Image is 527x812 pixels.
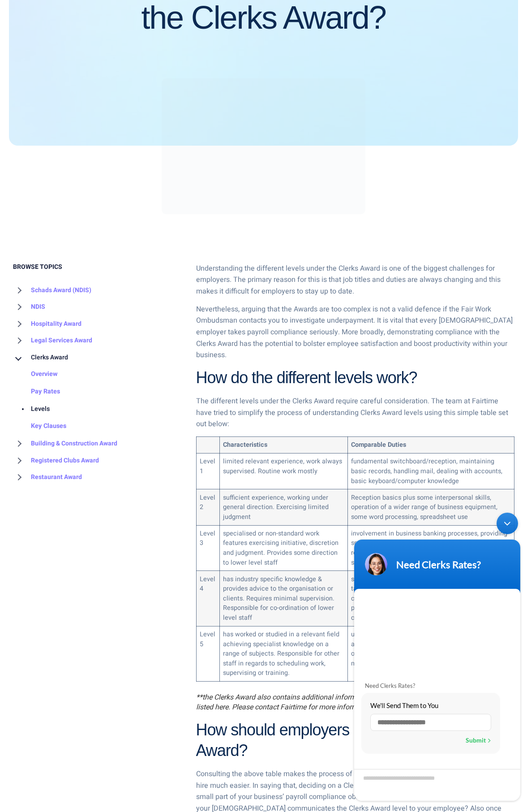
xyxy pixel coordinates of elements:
[350,508,525,805] iframe: SalesIQ Chatwindow
[13,366,58,383] a: Overview
[13,349,68,366] a: Clerks Award
[13,332,92,349] a: Legal Services Award
[219,525,347,571] td: specialised or non-standard work features exercising initiative, discretion and judgment. Provide...
[13,282,91,299] a: Schads Award (NDIS)
[196,263,514,298] p: Understanding the different levels under the Clerks Award is one of the biggest challenges for em...
[196,396,514,430] p: The different levels under the Clerks Award require careful consideration. The team at Fairtime h...
[219,571,347,626] td: has industry specific knowledge & provides advice to the organisation or clients. Requires minima...
[13,452,99,469] a: Registered Clubs Award
[347,489,514,525] td: Reception basics plus some interpersonal skills, operation of a wider range of business equipment...
[223,440,267,449] strong: Characteristics
[347,525,514,571] td: involvement in business banking processes, providing specialised advice on company products and s...
[13,298,45,315] a: NDIS
[13,435,117,452] a: Building & Construction Award
[13,469,82,486] a: Restaurant Award
[13,315,81,333] a: Hospitality Award
[219,489,347,525] td: sufficient experience, working under general direction. Exercising limited judgment
[219,454,347,489] td: limited relevant experience, work always supervised. Routine work mostly
[347,626,514,681] td: understanding of the company objectives, potential areas of growth, trends/ industry, use of a wi...
[347,571,514,626] td: secretarial and executive support, maintaining diaries, taking meeting minutes, answering executi...
[13,401,50,418] a: Levels
[219,626,347,681] td: has worked or studied in a relevant field achieving specialist knowledge on a range of subjects. ...
[196,367,514,389] h2: How do the different levels work?
[13,418,66,435] a: Key Clauses
[196,692,514,713] figcaption: **the Clerks Award also contains additional information relating to Call Centre staff which is no...
[347,454,514,489] td: fundamental switchboard/reception, maintaining basic records, handling mail, dealing with account...
[196,720,514,762] h2: How should employers interpret the Clerks Award?
[13,282,183,486] nav: BROWSE TOPICS
[13,263,183,486] div: BROWSE TOPICS
[162,78,365,214] img: Clerks Award employee
[351,440,406,449] strong: Comparable Duties
[196,489,219,525] td: Level 2
[196,626,219,681] td: Level 5
[196,304,514,361] p: Nevertheless, arguing that the Awards are too complex is not a valid defence if the Fair Work Omb...
[13,383,60,401] a: Pay Rates
[196,454,219,489] td: Level 1
[196,525,219,571] td: Level 3
[196,571,219,626] td: Level 4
